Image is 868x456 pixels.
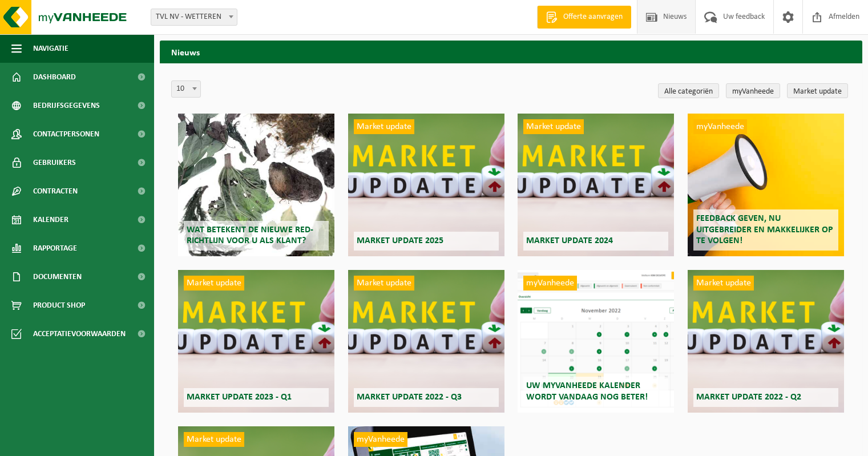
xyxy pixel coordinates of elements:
iframe: chat widget [6,431,191,456]
span: Contracten [33,177,78,205]
a: Offerte aanvragen [537,6,631,29]
span: Market update 2025 [357,236,443,245]
span: TVL NV - WETTEREN [151,9,237,26]
span: Market update [184,276,244,290]
a: myVanheede Feedback geven, nu uitgebreider en makkelijker op te volgen! [688,114,844,256]
span: Navigatie [33,34,68,63]
span: Documenten [33,263,82,291]
span: 10 [172,81,200,97]
span: Kalender [33,205,68,234]
span: Bedrijfsgegevens [33,91,100,120]
span: Product Shop [33,291,85,320]
span: 10 [171,80,201,98]
a: Market update [787,83,848,98]
span: myVanheede [693,119,747,134]
span: Uw myVanheede kalender wordt vandaag nog beter! [526,381,648,401]
span: Market update [693,276,754,290]
h2: Nieuws [160,41,862,63]
span: Market update 2022 - Q2 [696,393,801,402]
a: Market update Market update 2023 - Q1 [178,270,334,413]
span: Market update [354,276,414,290]
span: myVanheede [354,432,407,447]
span: Market update [523,119,584,134]
span: Contactpersonen [33,120,99,148]
span: Acceptatievoorwaarden [33,320,126,348]
span: Feedback geven, nu uitgebreider en makkelijker op te volgen! [696,214,833,245]
a: Market update Market update 2025 [348,114,504,256]
a: Alle categoriën [658,83,719,98]
span: Market update [354,119,414,134]
span: Market update [184,432,244,447]
span: Rapportage [33,234,77,263]
span: Dashboard [33,63,76,91]
span: Market update 2023 - Q1 [187,393,292,402]
a: Wat betekent de nieuwe RED-richtlijn voor u als klant? [178,114,334,256]
span: Offerte aanvragen [560,11,625,23]
span: Market update 2024 [526,236,613,245]
span: Market update 2022 - Q3 [357,393,462,402]
span: myVanheede [523,276,577,290]
a: Market update Market update 2022 - Q3 [348,270,504,413]
span: Wat betekent de nieuwe RED-richtlijn voor u als klant? [187,225,313,245]
a: Market update Market update 2022 - Q2 [688,270,844,413]
a: Market update Market update 2024 [518,114,674,256]
span: Gebruikers [33,148,76,177]
a: myVanheede Uw myVanheede kalender wordt vandaag nog beter! [518,270,674,413]
a: myVanheede [726,83,780,98]
span: TVL NV - WETTEREN [151,9,237,25]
